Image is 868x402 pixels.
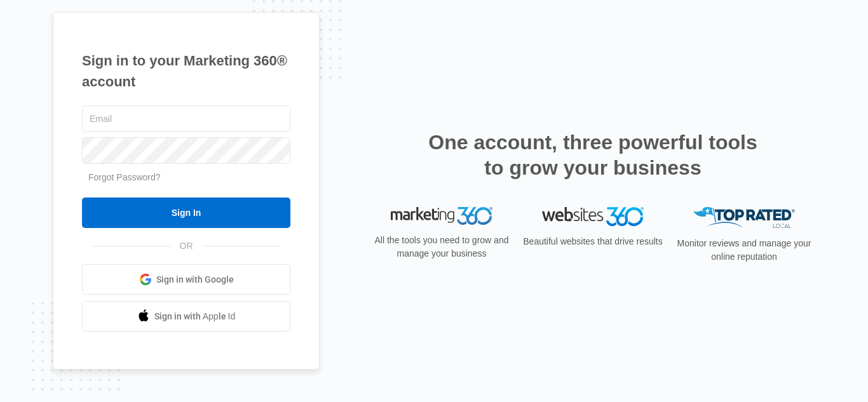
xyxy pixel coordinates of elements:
h1: Sign in to your Marketing 360® account [82,50,290,92]
input: Email [82,105,290,132]
p: Beautiful websites that drive results [522,235,664,248]
h2: One account, three powerful tools to grow your business [424,130,761,180]
input: Sign In [82,198,290,228]
p: Monitor reviews and manage your online reputation [673,237,815,264]
a: Forgot Password? [88,172,161,182]
img: Marketing 360 [391,207,492,225]
span: Sign in with Google [156,273,234,286]
span: Sign in with Apple Id [154,310,236,323]
p: All the tools you need to grow and manage your business [370,234,513,260]
a: Sign in with Apple Id [82,301,290,332]
span: OR [171,239,202,253]
img: Websites 360 [542,207,644,225]
img: Top Rated Local [693,207,795,228]
a: Sign in with Google [82,264,290,295]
